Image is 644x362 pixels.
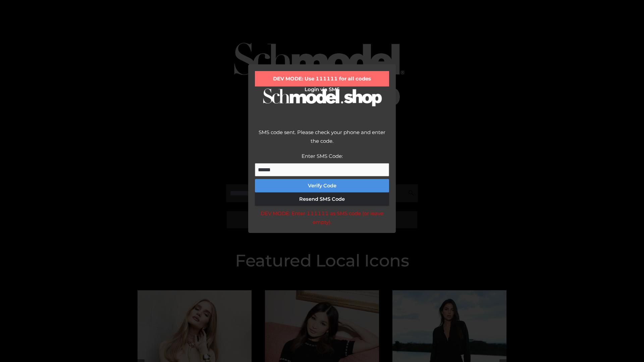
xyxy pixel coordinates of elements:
[255,128,389,152] div: SMS code sent. Please check your phone and enter the code.
[255,192,389,206] button: Resend SMS Code
[255,179,389,192] button: Verify Code
[255,71,389,86] div: DEV MODE: Use 111111 for all codes
[255,209,389,226] div: DEV MODE: Enter 111111 as SMS code (or leave empty).
[255,86,389,93] h2: Login via SMS
[302,153,343,159] label: Enter SMS Code:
